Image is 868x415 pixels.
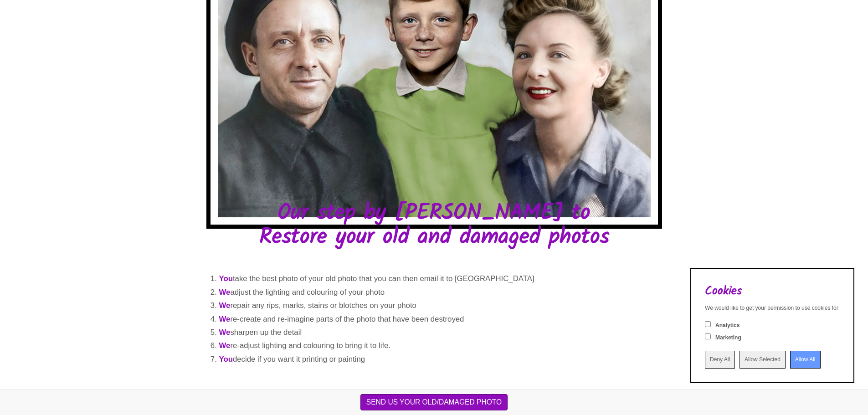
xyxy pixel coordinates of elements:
div: We would like to get your permission to use cookies for: [705,304,840,312]
span: You [219,274,233,283]
li: adjust the lighting and colouring of your photo [219,286,668,299]
li: decide if you want it printing or painting [219,353,668,366]
li: re-adjust lighting and colouring to bring it to life. [219,339,668,352]
h1: Our step by [PERSON_NAME] to Restore your old and damaged photos [201,201,668,250]
span: You [219,355,233,364]
li: take the best photo of your old photo that you can then email it to [GEOGRAPHIC_DATA] [219,272,668,285]
button: SEND US YOUR OLD/DAMAGED PHOTO [360,394,508,410]
span: We [219,341,231,350]
li: sharpen up the detail [219,326,668,339]
input: Deny All [705,351,735,369]
span: We [219,315,231,323]
input: Allow Selected [740,351,786,369]
span: We [219,288,231,297]
li: re-create and re-imagine parts of the photo that have been destroyed [219,313,668,326]
span: We [219,328,231,337]
h2: Cookies [705,285,840,298]
li: repair any rips, marks, stains or blotches on your photo [219,299,668,312]
label: Marketing [715,334,741,342]
input: Allow All [790,351,821,369]
span: We [219,301,231,310]
label: Analytics [715,322,740,329]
